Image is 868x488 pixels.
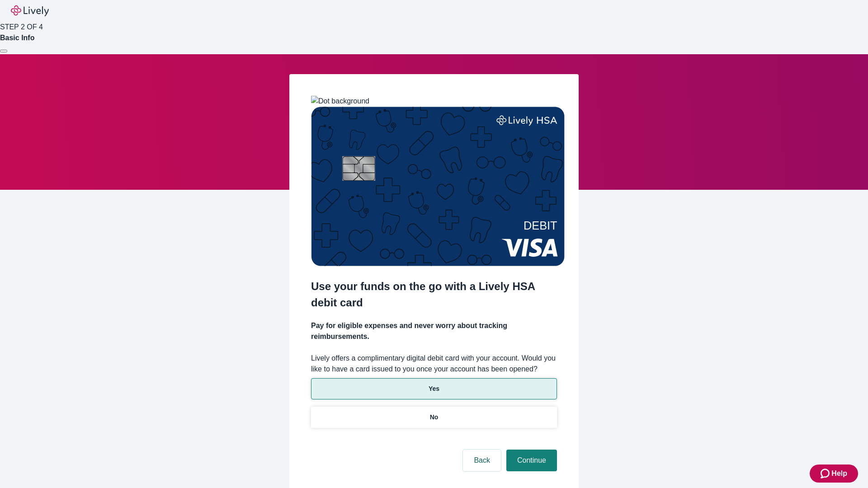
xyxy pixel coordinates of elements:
[430,413,439,422] p: No
[311,378,557,399] button: Yes
[11,5,49,16] img: Lively
[429,384,439,394] p: Yes
[506,450,557,471] button: Continue
[831,468,847,479] span: Help
[311,278,557,311] h2: Use your funds on the go with a Lively HSA debit card
[821,468,831,479] svg: Zendesk support icon
[311,353,557,375] label: Lively offers a complimentary digital debit card with your account. Would you like to have a card...
[311,320,557,342] h4: Pay for eligible expenses and never worry about tracking reimbursements.
[311,96,369,107] img: Dot background
[311,107,565,266] img: Debit card
[810,465,858,483] button: Zendesk support iconHelp
[311,407,557,428] button: No
[463,450,501,471] button: Back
